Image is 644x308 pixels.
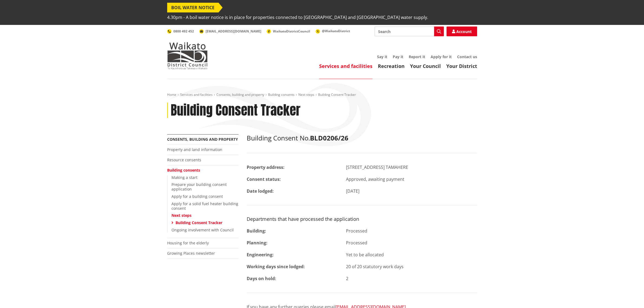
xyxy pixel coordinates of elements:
[342,176,481,182] div: Approved, awaiting payment
[342,188,481,194] div: [DATE]
[377,54,387,59] a: Say it
[322,29,350,33] span: @WaikatoDistrict
[206,29,261,34] span: [EMAIL_ADDRESS][DOMAIN_NAME]
[247,176,281,182] strong: Consent status:
[167,93,477,97] nav: breadcrumb
[342,251,481,258] div: Yet to be allocated
[167,157,201,162] a: Resource consents
[167,137,238,142] a: Consents, building and property
[216,92,264,97] a: Consents, building and property
[316,29,350,33] a: @WaikatoDistrict
[173,29,194,34] span: 0800 492 452
[171,103,300,118] h1: Building Consent Tracker
[431,54,452,59] a: Apply for it
[319,63,372,69] a: Services and facilities
[167,168,200,173] a: Building consents
[446,63,477,69] a: Your District
[167,42,208,69] img: Waikato District Council - Te Kaunihera aa Takiwaa o Waikato
[267,29,310,34] a: WaikatoDistrictCouncil
[171,213,191,218] a: Next steps
[342,164,481,171] div: [STREET_ADDRESS] TAMAHERE
[171,227,234,232] a: Ongoing involvement with Council
[247,216,477,222] h3: Departments that have processed the application
[167,251,215,256] a: Growing Places newsletter
[298,92,314,97] a: Next steps
[342,228,481,234] div: Processed
[342,275,481,282] div: 2
[409,54,425,59] a: Report it
[310,133,348,142] strong: BLD0206/26
[199,29,261,34] a: [EMAIL_ADDRESS][DOMAIN_NAME]
[247,188,274,194] strong: Date lodged:
[247,134,477,142] h2: Building Consent No.
[447,27,477,36] a: Account
[167,147,222,152] a: Property and land information
[247,164,285,170] strong: Property address:
[268,92,295,97] a: Building consents
[247,264,305,270] strong: Working days since lodged:
[247,228,266,234] strong: Building:
[375,27,444,36] input: Search input
[171,201,238,211] a: Apply for a solid fuel heater building consent​
[247,276,276,281] strong: Days on hold:
[180,92,213,97] a: Services and facilities
[167,240,209,245] a: Housing for the elderly
[393,54,403,59] a: Pay it
[171,175,197,180] a: Making a start
[410,63,441,69] a: Your Council
[167,12,428,22] span: 4.30pm - A boil water notice is in place for properties connected to [GEOGRAPHIC_DATA] and [GEOGR...
[167,92,176,97] a: Home
[318,92,356,97] span: Building Consent Tracker
[342,240,481,246] div: Processed
[171,194,223,199] a: Apply for a building consent
[247,240,267,246] strong: Planning:
[342,263,481,270] div: 20 of 20 statutory work days
[457,54,477,59] a: Contact us
[247,252,274,258] strong: Engineering:
[273,29,310,34] span: WaikatoDistrictCouncil
[378,63,405,69] a: Recreation
[171,182,227,192] a: Prepare your building consent application
[167,3,219,12] span: BOIL WATER NOTICE
[176,220,222,225] a: Building Consent Tracker
[167,29,194,34] a: 0800 492 452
